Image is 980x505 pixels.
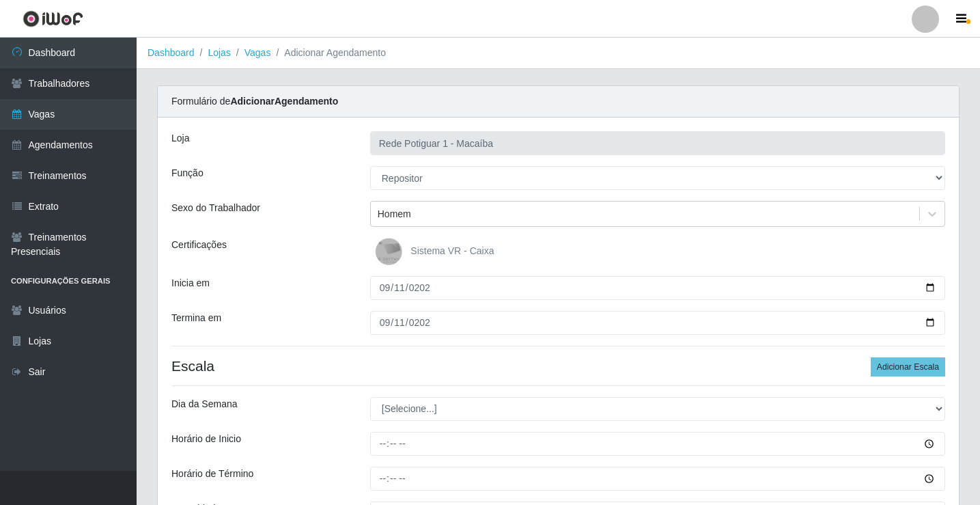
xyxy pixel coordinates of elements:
div: Formulário de [158,86,959,118]
label: Dia da Semana [171,397,238,411]
div: Homem [378,207,411,221]
label: Certificações [171,238,227,252]
strong: Adicionar Agendamento [230,96,338,107]
li: Adicionar Agendamento [270,46,386,60]
img: Sistema VR - Caixa [375,238,408,265]
label: Inicia em [171,276,210,290]
nav: breadcrumb [137,38,980,69]
button: Adicionar Escala [871,357,945,377]
label: Termina em [171,311,221,325]
input: 00:00 [370,432,945,456]
a: Vagas [244,47,271,58]
label: Horário de Inicio [171,432,241,446]
input: 00:00 [370,467,945,491]
input: 00/00/0000 [370,311,945,335]
img: CoreUI Logo [23,10,83,27]
label: Loja [171,131,189,146]
a: Dashboard [148,47,195,58]
h4: Escala [171,357,945,374]
a: Lojas [208,47,230,58]
label: Função [171,166,204,180]
span: Sistema VR - Caixa [410,245,494,256]
input: 00/00/0000 [370,276,945,300]
label: Sexo do Trabalhador [171,201,260,215]
label: Horário de Término [171,467,253,481]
